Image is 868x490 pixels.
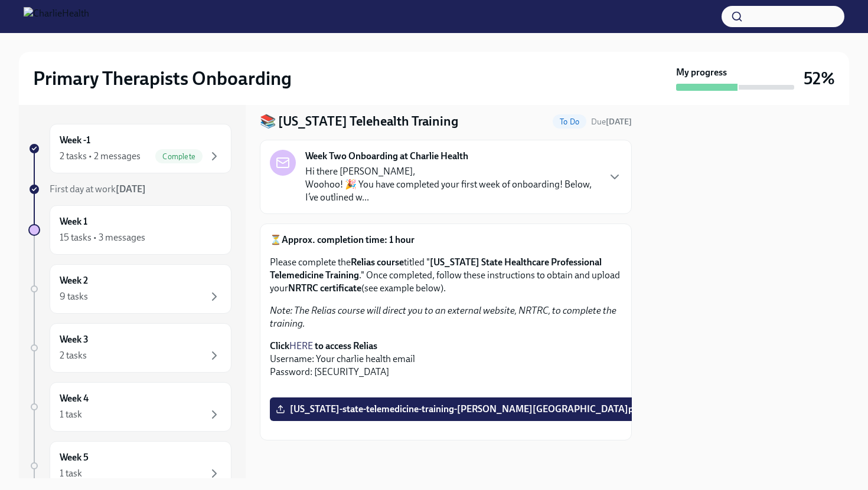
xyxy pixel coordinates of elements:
[288,282,361,294] strong: NRTRC certificate
[60,392,89,405] h6: Week 4
[60,150,141,163] div: 2 tasks • 2 messages
[60,231,145,244] div: 15 tasks • 3 messages
[33,67,292,90] h2: Primary Therapists Onboarding
[28,124,231,173] a: Week -12 tasks • 2 messagesComplete
[60,451,89,464] h6: Week 5
[305,165,598,204] p: Hi there [PERSON_NAME], Woohoo! 🎉 You have completed your first week of onboarding! Below, I’ve o...
[28,323,231,373] a: Week 32 tasks
[28,382,231,432] a: Week 41 task
[60,274,88,287] h6: Week 2
[28,183,231,196] a: First day at work[DATE]
[305,150,468,163] strong: Week Two Onboarding at Charlie Health
[270,340,289,351] strong: Click
[155,152,203,161] span: Complete
[676,66,727,79] strong: My progress
[591,117,632,127] span: Due
[60,408,82,421] div: 1 task
[28,205,231,255] a: Week 115 tasks • 3 messages
[28,264,231,314] a: Week 29 tasks
[60,215,87,228] h6: Week 1
[260,113,458,130] h4: 📚 [US_STATE] Telehealth Training
[282,234,415,245] strong: Approx. completion time: 1 hour
[60,134,90,147] h6: Week -1
[591,116,632,127] span: August 25th, 2025 10:00
[116,183,146,195] strong: [DATE]
[60,290,88,303] div: 9 tasks
[270,234,622,246] p: ⏳
[24,7,89,26] img: CharlieHealth
[270,305,616,329] em: Note: The Relias course will direct you to an external website, NRTRC, to complete the training.
[553,117,586,126] span: To Do
[315,340,377,351] strong: to access Relias
[60,349,87,362] div: 2 tasks
[270,340,622,379] p: Username: Your charlie health email Password: [SECURITY_DATA]
[60,333,89,346] h6: Week 3
[289,340,313,351] a: HERE
[270,256,602,281] strong: [US_STATE] State Healthcare Professional Telemedicine Training
[60,467,82,480] div: 1 task
[606,117,632,127] strong: [DATE]
[270,256,622,295] p: Please complete the titled " ." Once completed, follow these instructions to obtain and upload yo...
[278,403,642,415] span: [US_STATE]-state-telemedicine-training-[PERSON_NAME][GEOGRAPHIC_DATA]pdf
[50,183,146,195] span: First day at work
[351,256,404,268] strong: Relias course
[270,397,650,421] label: [US_STATE]-state-telemedicine-training-[PERSON_NAME][GEOGRAPHIC_DATA]pdf
[804,68,835,89] h3: 52%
